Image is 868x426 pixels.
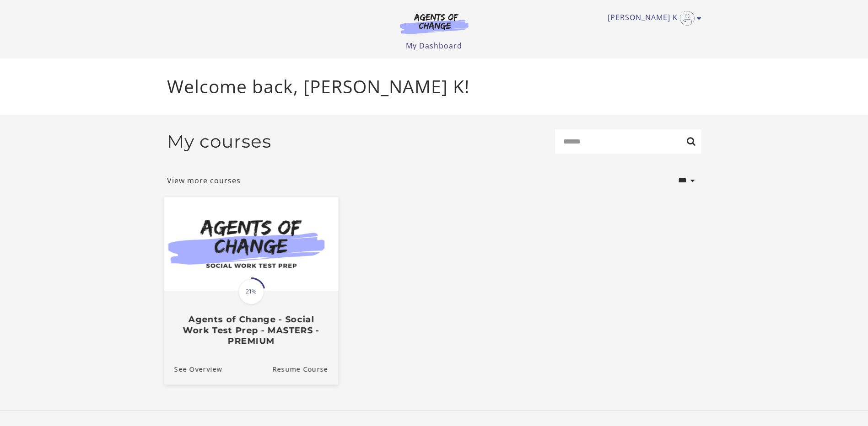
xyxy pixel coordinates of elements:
a: View more courses [167,175,241,186]
a: Agents of Change - Social Work Test Prep - MASTERS - PREMIUM: Resume Course [272,353,338,384]
p: Welcome back, [PERSON_NAME] K! [167,73,701,100]
a: Toggle menu [608,11,697,26]
a: Agents of Change - Social Work Test Prep - MASTERS - PREMIUM: See Overview [164,353,222,384]
img: Agents of Change Logo [390,13,478,34]
h3: Agents of Change - Social Work Test Prep - MASTERS - PREMIUM [174,314,328,346]
a: My Dashboard [406,41,462,51]
h2: My courses [167,131,271,152]
span: 21% [238,279,264,304]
